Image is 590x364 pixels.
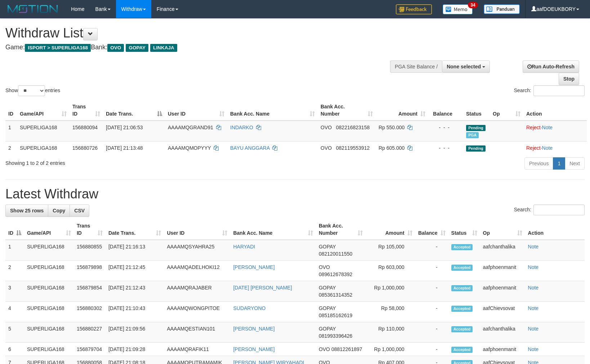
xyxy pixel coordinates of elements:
th: User ID: activate to sort column ascending [164,219,230,240]
a: 1 [553,157,565,170]
span: OVO [321,145,332,151]
span: Copy 085185162619 to clipboard [319,313,352,318]
th: Op: activate to sort column ascending [480,219,525,240]
a: BAYU ANGGARA [230,145,269,151]
th: Bank Acc. Name: activate to sort column ascending [227,100,318,121]
td: aafchanthalika [480,240,525,261]
td: aafphoenmanit [480,343,525,356]
span: 34 [468,2,478,8]
span: CSV [74,208,85,214]
th: Game/API: activate to sort column ascending [24,219,74,240]
a: Note [528,244,539,250]
th: Game/API: activate to sort column ascending [17,100,70,121]
td: Rp 58,000 [366,302,415,322]
td: 156880302 [74,302,106,322]
td: 2 [5,261,24,281]
span: Copy 085361314352 to clipboard [319,292,352,298]
a: Note [528,264,539,270]
span: Accepted [451,244,473,250]
th: Bank Acc. Number: activate to sort column ascending [316,219,366,240]
th: Status [463,100,490,121]
a: [PERSON_NAME] [233,264,274,270]
span: LINKAJA [150,44,177,52]
td: [DATE] 21:12:45 [106,261,164,281]
td: 1 [5,240,24,261]
a: Copy [48,205,70,217]
th: Action [525,219,585,240]
span: ISPORT > SUPERLIGA168 [25,44,91,52]
span: OVO [107,44,124,52]
a: [PERSON_NAME] [233,346,274,352]
label: Show entries [5,85,60,96]
td: aafChievsovat [480,302,525,322]
th: Trans ID: activate to sort column ascending [74,219,106,240]
span: Pending [466,125,486,131]
td: Rp 603,000 [366,261,415,281]
td: 6 [5,343,24,356]
th: ID [5,100,17,121]
th: Amount: activate to sort column ascending [376,100,428,121]
a: Reject [526,125,541,130]
td: SUPERLIGA168 [24,261,74,281]
div: - - - [431,124,460,131]
a: Note [528,285,539,291]
td: SUPERLIGA168 [24,302,74,322]
td: [DATE] 21:10:43 [106,302,164,322]
th: Balance: activate to sort column ascending [415,219,448,240]
td: 156880227 [74,322,106,343]
td: 1 [5,121,17,141]
a: SUDARYONO [233,305,265,311]
span: GOPAY [319,285,336,291]
th: Balance [428,100,463,121]
th: Trans ID: activate to sort column ascending [70,100,103,121]
td: [DATE] 21:09:28 [106,343,164,356]
td: 156879704 [74,343,106,356]
div: Showing 1 to 2 of 2 entries [5,157,241,167]
td: Rp 1,000,000 [366,343,415,356]
span: Accepted [451,265,473,271]
img: panduan.png [484,4,520,14]
a: [PERSON_NAME] [233,326,274,332]
div: PGA Site Balance / [390,60,442,73]
span: 156880094 [72,125,98,130]
span: Copy [53,208,65,214]
td: 2 [5,141,17,154]
span: Pending [466,145,486,152]
td: aafchanthalika [480,322,525,343]
a: Next [565,157,585,170]
a: Stop [559,73,579,85]
label: Search: [514,85,585,96]
span: GOPAY [319,244,336,250]
span: Copy 082120011550 to clipboard [319,251,352,257]
a: Previous [524,157,553,170]
span: Copy 082216823158 to clipboard [336,125,370,130]
span: Accepted [451,326,473,332]
span: OVO [319,264,330,270]
span: OVO [321,125,332,130]
td: · [523,141,587,154]
td: [DATE] 21:09:56 [106,322,164,343]
a: Reject [526,145,541,151]
span: Copy 081993396426 to clipboard [319,333,352,339]
td: · [523,121,587,141]
th: Date Trans.: activate to sort column ascending [106,219,164,240]
th: Bank Acc. Name: activate to sort column ascending [230,219,316,240]
a: Run Auto-Refresh [523,60,579,73]
td: - [415,343,448,356]
a: Note [528,305,539,311]
h4: Game: Bank: [5,44,386,51]
th: User ID: activate to sort column ascending [165,100,227,121]
span: Copy 089612678392 to clipboard [319,271,352,277]
button: None selected [442,60,490,73]
td: SUPERLIGA168 [24,240,74,261]
span: Accepted [451,285,473,291]
td: 156879854 [74,281,106,302]
td: SUPERLIGA168 [24,322,74,343]
a: Note [542,145,553,151]
a: INDARKO [230,125,253,130]
td: 4 [5,302,24,322]
a: Note [528,326,539,332]
td: SUPERLIGA168 [24,343,74,356]
td: aafphoenmanit [480,281,525,302]
img: MOTION_logo.png [5,4,60,14]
